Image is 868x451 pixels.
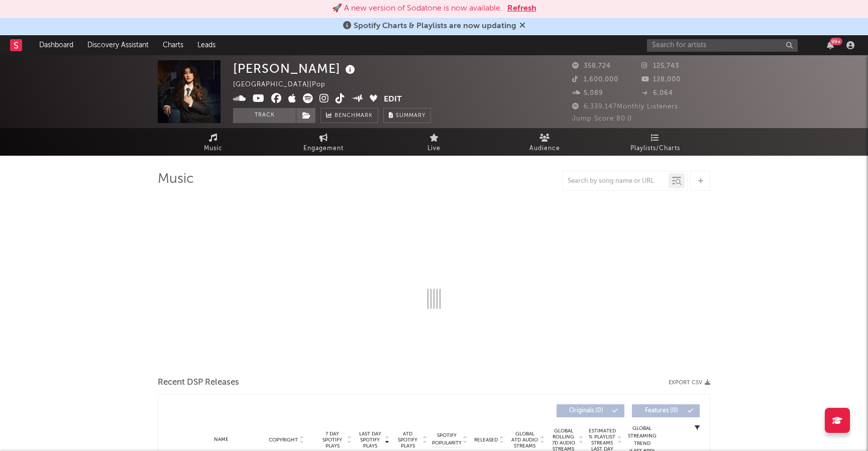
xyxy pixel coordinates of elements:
[641,76,681,83] span: 128,000
[830,38,842,45] div: 99 +
[641,90,673,96] span: 6,064
[303,143,344,155] span: Engagement
[190,35,223,55] a: Leads
[827,41,834,49] button: 99+
[32,35,80,55] a: Dashboard
[269,437,298,443] span: Copyright
[427,143,441,155] span: Live
[572,76,618,83] span: 1,600,000
[384,93,402,106] button: Edit
[632,404,700,417] button: Features(0)
[383,108,431,123] button: Summary
[396,113,425,119] span: Summary
[563,177,669,185] input: Search by song name or URL
[647,39,798,52] input: Search for artists
[489,128,600,156] a: Audience
[529,143,560,155] span: Audience
[233,60,358,77] div: [PERSON_NAME]
[669,380,710,386] button: Export CSV
[511,431,538,449] span: Global ATD Audio Streams
[638,408,685,414] span: Features ( 0 )
[156,35,190,55] a: Charts
[641,63,679,69] span: 125,743
[332,3,502,15] div: 🚀 A new version of Sodatone is now available.
[563,408,609,414] span: Originals ( 0 )
[519,22,525,30] span: Dismiss
[630,143,680,155] span: Playlists/Charts
[474,437,498,443] span: Released
[600,128,710,156] a: Playlists/Charts
[354,22,516,30] span: Spotify Charts & Playlists are now updating
[379,128,489,156] a: Live
[557,404,624,417] button: Originals(0)
[320,108,378,123] a: Benchmark
[319,431,346,449] span: 7 Day Spotify Plays
[335,110,373,122] span: Benchmark
[188,436,254,443] div: Name
[572,90,603,96] span: 5,089
[80,35,156,55] a: Discovery Assistant
[507,3,536,15] button: Refresh
[357,431,383,449] span: Last Day Spotify Plays
[572,116,632,122] span: Jump Score: 80.0
[204,143,223,155] span: Music
[432,432,462,447] span: Spotify Popularity
[158,377,239,389] span: Recent DSP Releases
[233,79,337,91] div: [GEOGRAPHIC_DATA] | Pop
[572,103,678,110] span: 6,339,147 Monthly Listeners
[572,63,611,69] span: 358,724
[394,431,421,449] span: ATD Spotify Plays
[268,128,379,156] a: Engagement
[233,108,296,123] button: Track
[158,128,268,156] a: Music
